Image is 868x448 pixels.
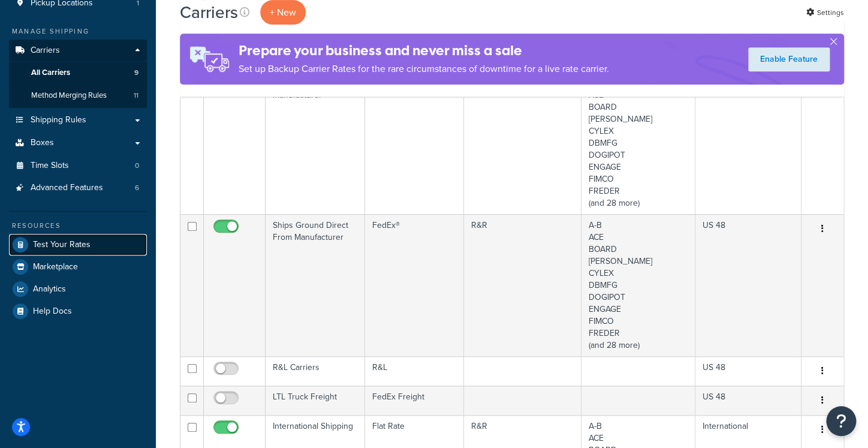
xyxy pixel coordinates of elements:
a: Help Docs [9,300,147,322]
div: Resources [9,221,147,231]
li: Time Slots [9,155,147,177]
span: Test Your Rates [33,240,91,250]
div: Manage Shipping [9,26,147,37]
a: Time Slots 0 [9,155,147,177]
li: All Carriers [9,62,147,84]
span: Time Slots [31,161,69,171]
span: Help Docs [33,306,72,317]
td: Ships LTL Direct from Manufacturer [266,72,365,214]
td: US 48 [695,214,801,356]
p: Set up Backup Carrier Rates for the rare circumstances of downtime for a live rate carrier. [239,61,609,77]
span: 0 [135,161,139,171]
span: Method Merging Rules [31,91,107,101]
h1: Carriers [180,1,238,24]
a: Boxes [9,132,147,154]
span: 6 [135,183,139,193]
img: ad-rules-rateshop-fe6ec290ccb7230408bd80ed9643f0289d75e0ffd9eb532fc0e269fcd187b520.png [180,34,239,85]
span: Marketplace [33,262,78,272]
span: Analytics [33,284,66,294]
td: US 48 [695,72,801,214]
td: FedEx Freight [365,386,464,415]
span: Shipping Rules [31,115,86,125]
td: R&L [365,72,464,214]
a: Carriers [9,40,147,62]
td: A-B ACE BOARD [PERSON_NAME] CYLEX DBMFG DOGIPOT ENGAGE FIMCO FREDER (and 28 more) [581,72,695,214]
a: Analytics [9,278,147,300]
td: US 48 [695,386,801,415]
td: US 48 [695,356,801,386]
a: Advanced Features 6 [9,177,147,199]
td: R&L Carriers [266,356,365,386]
a: Marketplace [9,256,147,278]
a: Settings [806,4,844,21]
span: 9 [134,68,138,78]
h4: Prepare your business and never miss a sale [239,41,609,61]
td: R&R [464,72,581,214]
td: FedEx® [365,214,464,356]
li: Method Merging Rules [9,85,147,107]
button: Open Resource Center [826,406,856,436]
a: Method Merging Rules 11 [9,85,147,107]
a: Shipping Rules [9,109,147,131]
span: 11 [134,91,138,101]
td: LTL Truck Freight [266,386,365,415]
li: Carriers [9,40,147,108]
span: Carriers [31,46,60,56]
a: All Carriers 9 [9,62,147,84]
a: Enable Feature [748,47,830,71]
td: Ships Ground Direct From Manufacturer [266,214,365,356]
span: All Carriers [31,68,70,78]
td: R&L [365,356,464,386]
span: Advanced Features [31,183,103,193]
td: R&R [464,214,581,356]
a: Test Your Rates [9,234,147,255]
li: Advanced Features [9,177,147,199]
td: A-B ACE BOARD [PERSON_NAME] CYLEX DBMFG DOGIPOT ENGAGE FIMCO FREDER (and 28 more) [581,214,695,356]
span: Boxes [31,138,54,148]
